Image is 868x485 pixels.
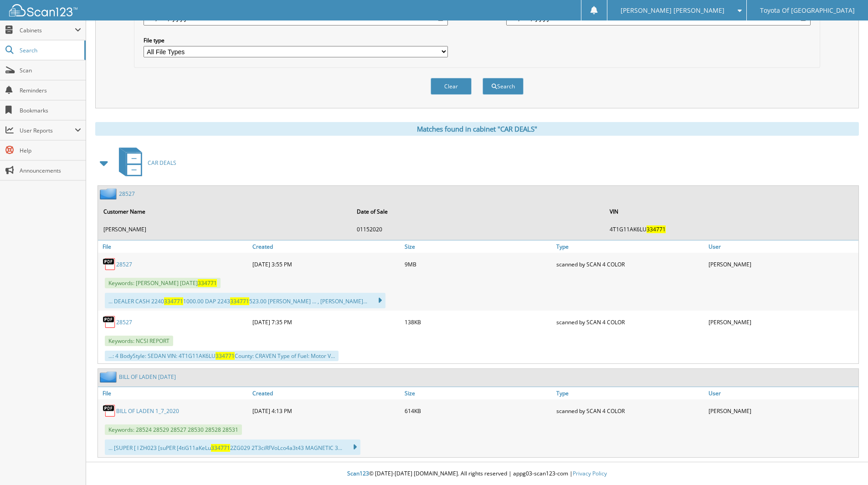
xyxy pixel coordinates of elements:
[113,145,176,181] a: CAR DEALS
[105,278,221,288] span: Keywords: [PERSON_NAME] [DATE]
[431,78,472,95] button: Clear
[760,8,855,13] span: Toyota Of [GEOGRAPHIC_DATA]
[20,66,81,74] span: Scan
[20,167,81,174] span: Announcements
[250,387,402,399] a: Created
[402,240,555,253] a: Size
[98,387,250,399] a: File
[20,107,81,114] span: Bookmarks
[105,293,385,308] div: ... DEALER CASH 2240 1000.00 DAP 2243 523.00 [PERSON_NAME] ... , [PERSON_NAME]...
[605,222,858,237] td: 4T1G11AK6LU
[554,402,706,420] div: scanned by SCAN 4 COLOR
[105,336,173,346] span: Keywords: NCSI REPORT
[250,240,402,253] a: Created
[148,159,176,167] span: CAR DEALS
[100,371,119,383] img: folder2.png
[554,255,706,273] div: scanned by SCAN 4 COLOR
[119,190,135,198] a: 28527
[103,257,116,271] img: PDF.png
[116,318,132,326] a: 28527
[230,297,249,305] span: 334771
[103,404,116,418] img: PDF.png
[250,313,402,331] div: [DATE] 7:35 PM
[86,463,868,485] div: © [DATE]-[DATE] [DOMAIN_NAME]. All rights reserved | appg03-scan123-com |
[116,260,132,268] a: 28527
[116,407,179,415] a: BILL OF LADEN 1_7_2020
[105,351,339,361] div: ...: 4 BodyStyle: SEDAN VIN: 4T1G11AK6LU County: CRAVEN Type of Fuel: Motor V...
[402,402,555,420] div: 614KB
[250,402,402,420] div: [DATE] 4:13 PM
[20,147,81,154] span: Help
[198,279,217,287] span: 334771
[402,255,555,273] div: 9MB
[352,222,605,237] td: 01152020
[706,387,858,399] a: User
[250,255,402,273] div: [DATE] 3:55 PM
[554,240,706,253] a: Type
[706,402,858,420] div: [PERSON_NAME]
[605,202,858,221] th: VIN
[20,87,81,94] span: Reminders
[144,36,448,44] label: File type
[706,313,858,331] div: [PERSON_NAME]
[95,122,859,136] div: Matches found in cabinet "CAR DEALS"
[99,202,351,221] th: Customer Name
[105,424,242,435] span: Keywords: 28524 28529 28527 28530 28528 28531
[621,8,724,13] span: [PERSON_NAME] [PERSON_NAME]
[100,188,119,199] img: folder2.png
[706,240,858,253] a: User
[164,297,183,305] span: 334771
[105,439,360,455] div: ... [SUPER [ I ZH023 [suPER [4tiG11aKeLu 2ZG029 2T3ciRFVoLco4a3t43 MAGNETIC 3...
[647,225,666,233] span: 334771
[103,315,116,329] img: PDF.png
[20,26,75,34] span: Cabinets
[554,313,706,331] div: scanned by SCAN 4 COLOR
[554,387,706,399] a: Type
[20,46,80,54] span: Search
[347,470,369,477] span: Scan123
[352,202,605,221] th: Date of Sale
[573,470,607,477] a: Privacy Policy
[9,4,77,16] img: scan123-logo-white.svg
[98,240,250,253] a: File
[402,313,555,331] div: 138KB
[20,127,75,134] span: User Reports
[119,373,176,381] a: BILL OF LADEN [DATE]
[211,444,230,452] span: 334771
[99,222,351,237] td: [PERSON_NAME]
[402,387,555,399] a: Size
[216,352,235,360] span: 334771
[822,441,868,485] iframe: Chat Widget
[706,255,858,273] div: [PERSON_NAME]
[483,78,524,95] button: Search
